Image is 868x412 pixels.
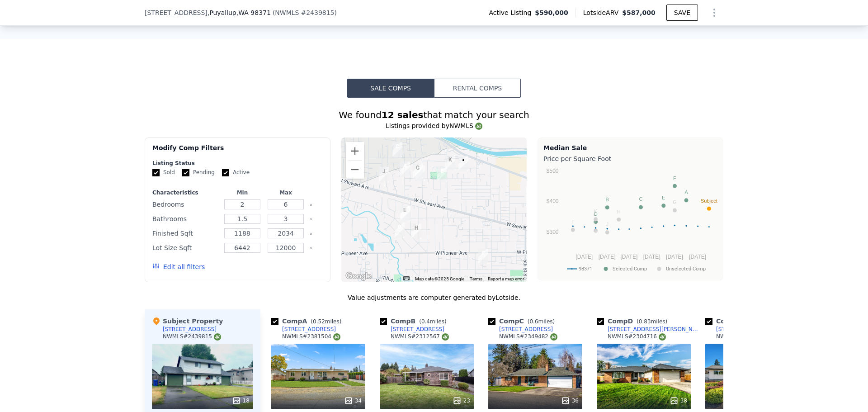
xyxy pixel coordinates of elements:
button: Edit all filters [152,262,205,271]
div: Comp C [488,317,558,326]
text: [DATE] [599,254,616,260]
button: Clear [309,232,313,236]
div: Listings provided by NWMLS [145,121,723,130]
span: [STREET_ADDRESS] [145,8,208,17]
div: 38 [670,396,687,405]
span: # 2439815 [301,9,334,16]
div: 928 4th Ave SW [478,249,488,264]
input: Active [222,169,229,176]
div: Max [266,189,306,196]
text: [DATE] [576,254,593,260]
span: , Puyallup [208,8,271,17]
text: J [606,222,609,227]
a: [STREET_ADDRESS][PERSON_NAME] [597,326,702,333]
a: [STREET_ADDRESS] [488,326,553,333]
button: SAVE [666,5,698,21]
div: NWMLS # 2349482 [499,333,557,341]
div: 920 18th St NW [415,166,425,181]
div: Value adjustments are computer generated by Lotside . [145,293,723,302]
div: Comp E [705,317,778,326]
span: 0.6 [529,318,538,325]
button: Zoom in [346,142,364,160]
div: Price per Square Foot [543,152,717,165]
text: E [662,195,665,200]
text: D [594,211,598,217]
span: Map data ©2025 Google [415,276,464,281]
span: NWMLS [275,9,299,16]
text: [DATE] [643,254,660,260]
div: NWMLS # 2304716 [608,333,666,341]
div: NWMLS # 2439815 [163,333,221,341]
span: 0.4 [421,318,430,325]
button: Keyboard shortcuts [403,276,410,280]
label: Sold [152,169,175,176]
button: Clear [309,218,313,221]
strong: 12 sales [382,109,424,120]
img: NWMLS Logo [214,333,221,341]
text: H [617,209,621,214]
div: 158 Mcelroy Pl [395,223,405,238]
div: Subject Property [152,317,223,326]
div: Lot Size Sqft [152,242,219,254]
div: Bedrooms [152,198,219,211]
div: Listing Status [152,160,323,167]
div: Modify Comp Filters [152,143,323,160]
div: 1916 4th Ave NW [400,206,410,221]
img: NWMLS Logo [659,333,666,341]
div: Finished Sqft [152,227,219,240]
text: Unselected Comp [666,266,706,272]
text: $500 [547,168,559,174]
div: 114 18th St NW [411,223,421,239]
a: Terms (opens in new tab) [470,276,482,281]
div: [STREET_ADDRESS] [163,326,217,333]
button: Clear [309,203,313,207]
div: [STREET_ADDRESS] [282,326,336,333]
text: I [572,219,574,225]
div: 34 [344,396,362,405]
label: Active [222,169,250,176]
div: 1510 10th Ave NW [437,166,447,182]
div: 926 23rd St NW [379,167,389,182]
div: Comp B [380,317,450,326]
text: [DATE] [666,254,683,260]
input: Sold [152,169,160,176]
text: $300 [547,229,559,235]
div: Median Sale [543,143,717,152]
label: Pending [182,169,215,176]
span: ( miles) [633,318,671,325]
div: 36 [561,396,579,405]
div: NWMLS # 2381504 [282,333,340,341]
button: Sale Comps [347,79,434,98]
text: [DATE] [620,254,637,260]
img: Google [344,270,373,282]
div: 1914 4th Ave NW [401,206,411,221]
img: NWMLS Logo [475,123,482,130]
div: Comp A [271,317,345,326]
text: Selected Comp [613,266,647,272]
div: 1404 NW 12th Avenue [445,155,455,170]
span: 0.83 [639,318,651,325]
div: ( ) [273,8,337,17]
div: Bathrooms [152,213,219,225]
span: Lotside ARV [583,8,622,17]
span: $590,000 [535,8,568,17]
text: L [594,220,597,225]
div: 18 [232,396,250,405]
span: ( miles) [524,318,558,325]
div: [STREET_ADDRESS] [391,326,444,333]
button: Zoom out [346,161,364,179]
svg: A chart. [543,165,717,278]
div: 1224 12th Avenue NW [458,156,468,171]
span: , WA 98371 [236,9,271,16]
span: Active Listing [489,8,535,17]
a: [STREET_ADDRESS] [705,326,770,333]
button: Show Options [705,4,723,22]
span: ( miles) [307,318,345,325]
a: Open this area in Google Maps (opens a new window) [344,270,373,282]
button: Rental Comps [434,79,521,98]
text: $400 [547,198,559,204]
text: C [639,196,642,202]
a: [STREET_ADDRESS] [271,326,336,333]
span: $587,000 [622,9,656,16]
